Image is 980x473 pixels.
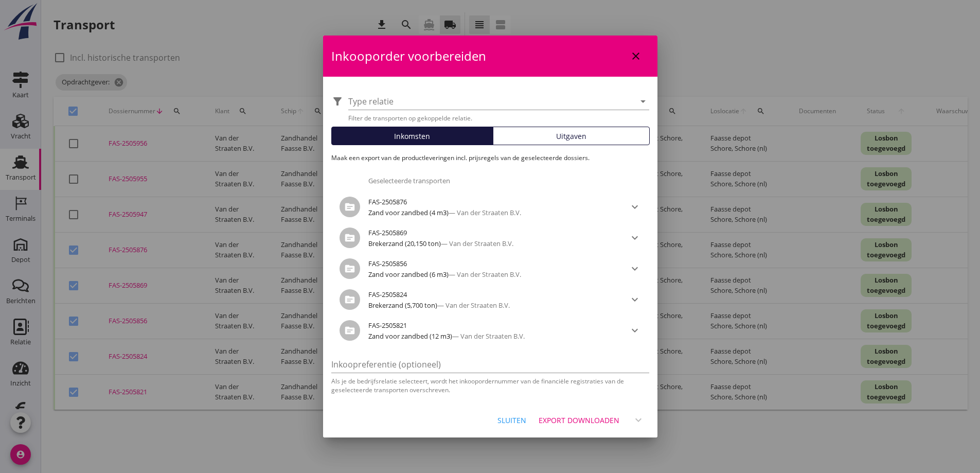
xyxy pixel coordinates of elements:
button: Export downloaden [534,411,624,429]
i: keyboard_arrow_down [629,324,641,337]
div: Export downloaden [539,415,619,426]
button: Sluiten [489,411,534,429]
div: FAS-2505869 [368,226,612,239]
div: Filter de transporten op gekoppelde relatie. [348,114,649,122]
i: keyboard_arrow_down [629,262,641,275]
i: source [340,258,360,279]
div: FAS-2505876 [368,196,612,208]
i: keyboard_arrow_down [629,293,641,306]
i: filter_alt [331,95,344,108]
i: arrow_drop_down [637,95,649,108]
p: Maak een export van de productleveringen incl. prijsregels van de geselecteerde dossiers. [331,153,649,163]
div: Sluiten [497,415,526,426]
i: source [340,289,360,310]
div: FAS-2505824 [368,288,612,301]
span: Zand voor zandbed (6 m3) [368,270,449,279]
i: keyboard_arrow_down [629,232,641,244]
button: Uitgaven [493,127,650,145]
i: source [340,227,360,248]
span: Brekerzand (20,150 ton) [368,239,441,248]
div: — Van der Straaten B.V. [368,301,612,311]
div: FAS-2505821 [368,319,612,331]
button: Inkomsten [331,127,494,145]
span: Zand voor zandbed (12 m3) [368,331,452,341]
div: Geselecteerde transporten [360,171,649,191]
div: FAS-2505856 [368,257,612,270]
div: — Van der Straaten B.V. [368,208,612,218]
div: Als je de bedrijfsrelatie selecteert, wordt het inkoopordernummer van de financiële registraties ... [331,377,649,394]
i: source [340,320,360,341]
div: — Van der Straaten B.V. [368,239,612,249]
i: close [630,50,642,62]
span: Brekerzand (5,700 ton) [368,301,437,310]
div: Inkooporder voorbereiden [323,36,657,77]
span: Uitgaven [556,131,586,142]
input: Inkoopreferentie (optioneel) [331,356,649,373]
span: Zand voor zandbed (4 m3) [368,208,449,217]
span: Inkomsten [394,131,430,142]
i: source [340,197,360,217]
i: keyboard_arrow_down [629,201,641,213]
div: — Van der Straaten B.V. [368,270,612,280]
div: — Van der Straaten B.V. [368,331,612,342]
